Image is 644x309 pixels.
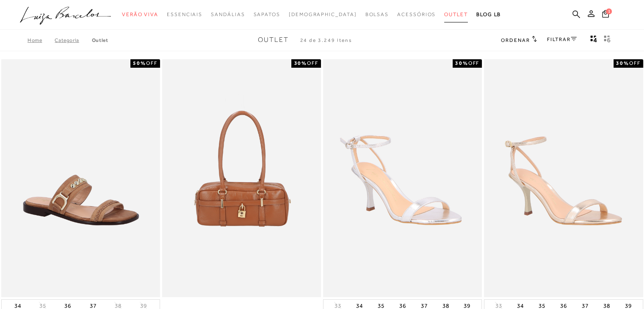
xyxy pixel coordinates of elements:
[257,36,288,44] span: Outlet
[468,60,479,66] span: OFF
[601,35,613,46] button: gridText6Desc
[444,7,468,22] a: categoryNavScreenReaderText
[289,11,357,17] span: [DEMOGRAPHIC_DATA]
[163,61,320,296] a: BOLSA RETANGULAR COM ALÇAS ALONGADAS EM COURO CARAMELO MÉDIA BOLSA RETANGULAR COM ALÇAS ALONGADAS...
[397,7,436,22] a: categoryNavScreenReaderText
[211,11,245,17] span: Sandálias
[253,7,280,22] a: categoryNavScreenReaderText
[167,11,202,17] span: Essenciais
[547,36,577,42] a: FILTRAR
[397,11,436,17] span: Acessórios
[294,60,307,66] strong: 30%
[485,61,642,296] a: SANDÁLIA DE TIRAS FINAS METALIZADA DOURADA E SALTO ALTO FINO SANDÁLIA DE TIRAS FINAS METALIZADA D...
[55,37,91,43] a: Categoria
[324,61,481,296] img: SANDÁLIA DE TIRAS FINAS METALIZADA PRATA E SALTO ALTO FINO
[122,11,158,17] span: Verão Viva
[122,7,158,22] a: categoryNavScreenReaderText
[300,37,352,43] span: 24 de 3.249 itens
[92,37,108,43] a: Outlet
[629,60,641,66] span: OFF
[476,7,501,22] a: BLOG LB
[606,8,612,14] span: 1
[365,11,389,17] span: Bolsas
[588,35,600,46] button: Mostrar 4 produtos por linha
[163,61,320,296] img: BOLSA RETANGULAR COM ALÇAS ALONGADAS EM COURO CARAMELO MÉDIA
[28,37,55,43] a: Home
[444,11,468,17] span: Outlet
[365,7,389,22] a: categoryNavScreenReaderText
[2,61,159,296] a: RASTEIRA WESTERN EM COURO MARROM AMARULA RASTEIRA WESTERN EM COURO MARROM AMARULA
[600,9,611,21] button: 1
[307,60,318,66] span: OFF
[133,60,146,66] strong: 50%
[616,60,629,66] strong: 30%
[211,7,245,22] a: categoryNavScreenReaderText
[146,60,158,66] span: OFF
[289,7,357,22] a: noSubCategoriesText
[253,11,280,17] span: Sapatos
[324,61,481,296] a: SANDÁLIA DE TIRAS FINAS METALIZADA PRATA E SALTO ALTO FINO SANDÁLIA DE TIRAS FINAS METALIZADA PRA...
[167,7,202,22] a: categoryNavScreenReaderText
[501,37,530,43] span: Ordenar
[455,60,468,66] strong: 30%
[476,11,501,17] span: BLOG LB
[485,61,642,296] img: SANDÁLIA DE TIRAS FINAS METALIZADA DOURADA E SALTO ALTO FINO
[2,61,159,296] img: RASTEIRA WESTERN EM COURO MARROM AMARULA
